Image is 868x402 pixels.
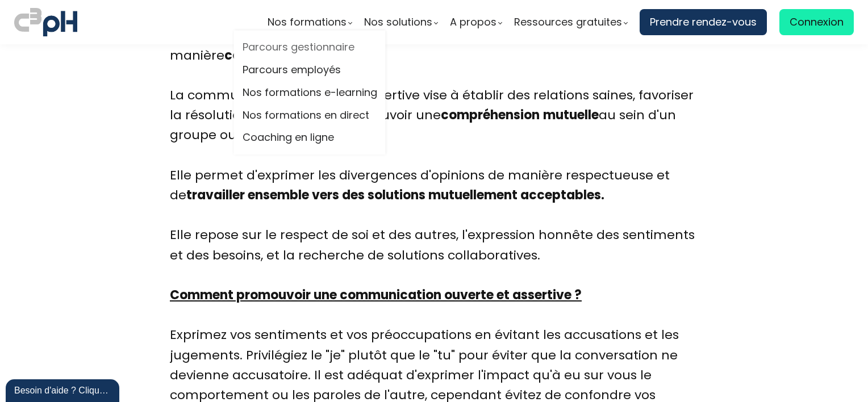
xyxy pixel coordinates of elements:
[243,129,377,146] a: Coaching en ligne
[779,9,854,35] a: Connexion
[364,14,432,31] span: Nos solutions
[441,106,540,124] strong: compréhension
[243,39,377,56] a: Parcours gestionnaire
[650,14,757,31] span: Prendre rendez-vous
[268,14,347,31] span: Nos formations
[186,186,604,204] strong: travailler ensemble vers des solutions mutuellement acceptables.
[243,107,377,124] a: Nos formations en direct
[790,14,844,31] span: Connexion
[6,377,122,402] iframe: chat widget
[243,84,377,101] a: Nos formations e-learning
[170,286,582,304] u: Comment promouvoir une communication ouverte et assertive ?
[14,6,77,39] img: logo C3PH
[543,106,599,124] strong: mutuelle
[450,14,496,31] span: A propos
[224,47,306,64] strong: constructive
[243,62,377,79] a: Parcours employés
[640,9,767,35] a: Prendre rendez-vous
[514,14,622,31] span: Ressources gratuites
